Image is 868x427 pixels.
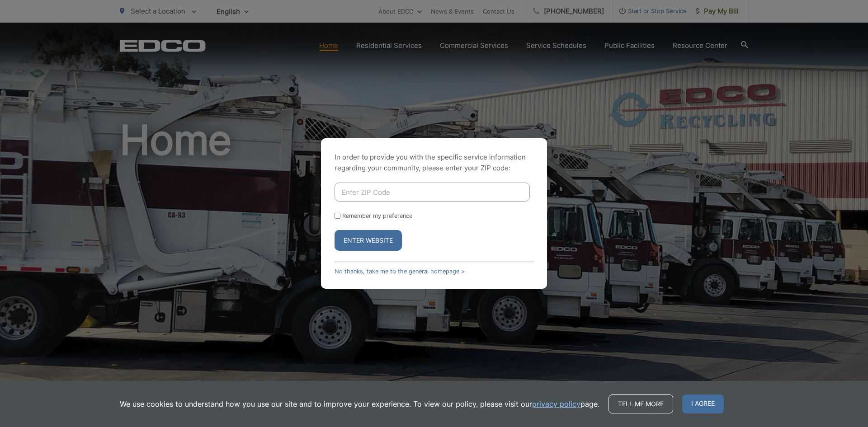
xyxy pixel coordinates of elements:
[609,394,673,413] a: Tell me more
[335,230,402,251] button: Enter Website
[342,212,412,219] label: Remember my preference
[335,183,530,202] input: Enter ZIP Code
[120,399,599,409] p: We use cookies to understand how you use our site and to improve your experience. To view our pol...
[335,268,465,275] a: No thanks, take me to the general homepage >
[682,394,724,413] span: I agree
[335,152,533,174] p: In order to provide you with the specific service information regarding your community, please en...
[532,399,580,409] a: privacy policy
